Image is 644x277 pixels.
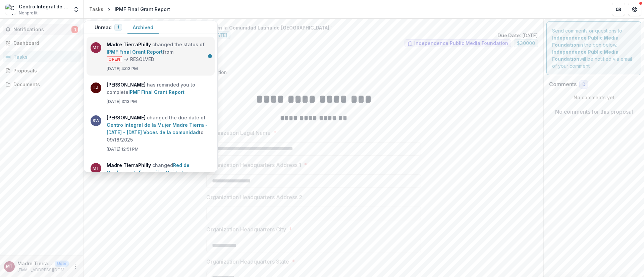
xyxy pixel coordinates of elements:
a: IPMF Final Grant Report [128,89,184,95]
p: changed the due date of to 09/18/2025 [107,114,211,144]
a: IPMF Final Grant Report [107,49,163,55]
p: No comments for this proposal [555,108,633,116]
button: Notifications1 [3,24,81,35]
button: Partners [612,3,625,16]
a: Centro Integral de la Mujer Madre Tierra - [DATE] - [DATE] Voces de la comunidad [107,122,208,135]
p: Madre TierraPhilly [17,260,52,267]
a: Dashboard [3,38,81,49]
p: Organization Legal Name [206,129,271,137]
div: Proposals [13,67,75,74]
strong: Independence Public Media Foundation [552,49,619,62]
div: Centro Integral de la Mujer Madre Tierra [19,3,69,10]
a: Documents [3,79,81,90]
span: Notifications [13,27,71,33]
p: User [55,261,69,267]
button: More [71,263,79,271]
span: 1 [71,26,78,33]
span: Independence Public Media Foundation [414,41,508,46]
span: Nonprofit [19,10,38,16]
img: Centro Integral de la Mujer Madre Tierra [5,4,16,15]
div: Documents [13,81,75,88]
h2: Comments [549,81,577,88]
div: Tasks [89,6,103,13]
p: [EMAIL_ADDRESS][DOMAIN_NAME] [17,267,69,273]
span: $ 30000 [517,41,535,46]
div: Send comments or questions to in the box below. will be notified via email of your comment. [546,21,641,75]
div: Tasks [13,53,75,60]
p: "Voces Verificadas: Combatiendo la Desinformación en la Comunidad Latina de [GEOGRAPHIC_DATA]" [89,24,538,31]
p: changed from [107,162,211,190]
button: Unread [89,21,127,34]
p: has reminded you to complete [107,81,211,96]
span: 0 [582,82,585,88]
button: Get Help [628,3,641,16]
p: Organization Headquarters Address 1 [206,161,301,169]
button: Archived [127,21,159,34]
div: IPMF Final Grant Report [115,6,170,13]
p: changed the status of from [107,41,211,63]
p: : [DATE] [497,32,538,39]
span: 1 [117,25,119,30]
strong: Due Date [497,33,520,38]
div: Madre TierraPhilly [6,264,13,269]
a: Proposals [3,65,81,76]
p: No comments yet [549,94,639,101]
a: Red de Confianza: Información, Cuidados y Movimiento Comunitario [107,162,193,183]
a: Tasks [3,51,81,62]
div: Task is completed! No further action needed. [89,50,538,66]
p: : from Independence Public Media Foundation [95,69,533,76]
a: Tasks [87,4,106,14]
p: Organization Headquarters Address 2 [206,193,302,201]
p: Organization Headquarters State [206,258,289,266]
div: Dashboard [13,40,75,47]
button: Open entity switcher [71,3,81,16]
p: Organization Headquarters City [206,225,286,233]
nav: breadcrumb [87,4,173,14]
strong: Independence Public Media Foundation [552,35,619,48]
